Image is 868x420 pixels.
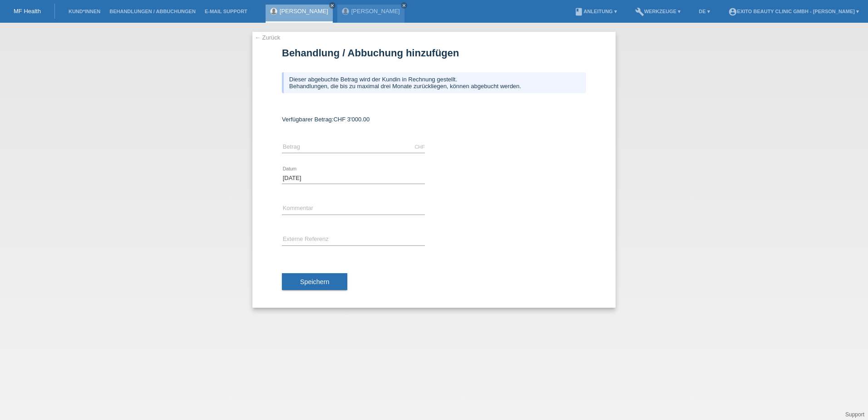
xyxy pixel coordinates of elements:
[570,9,621,14] a: bookAnleitung ▾
[280,8,328,15] a: [PERSON_NAME]
[574,7,583,16] i: book
[200,9,252,14] a: E-Mail Support
[14,8,41,15] a: MF Health
[333,116,370,123] span: CHF 3'000.00
[64,9,105,14] a: Kund*innen
[282,273,347,290] button: Speichern
[329,2,335,9] a: close
[351,8,400,15] a: [PERSON_NAME]
[635,7,644,16] i: build
[728,7,737,16] i: account_circle
[282,47,586,59] h1: Behandlung / Abbuchung hinzufügen
[282,116,586,123] div: Verfügbarer Betrag:
[401,2,407,9] a: close
[282,72,586,93] div: Dieser abgebuchte Betrag wird der Kundin in Rechnung gestellt. Behandlungen, die bis zu maximal d...
[330,3,335,8] i: close
[105,9,200,14] a: Behandlungen / Abbuchungen
[402,3,406,8] i: close
[724,9,863,14] a: account_circleExito Beauty Clinic GmbH - [PERSON_NAME] ▾
[300,278,329,285] span: Speichern
[694,9,714,14] a: DE ▾
[631,9,686,14] a: buildWerkzeuge ▾
[845,411,864,418] a: Support
[414,144,425,150] div: CHF
[255,34,280,41] a: ← Zurück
